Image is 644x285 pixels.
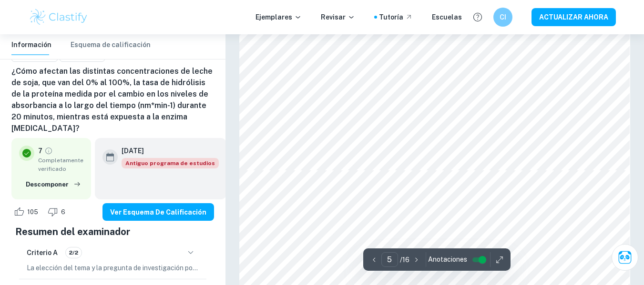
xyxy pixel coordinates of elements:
font: Ejemplares [256,13,292,21]
button: Descomponer [23,177,83,192]
font: Esquema de calificación [71,41,151,49]
font: Descomponer [26,180,69,187]
font: 2/2 [69,249,78,256]
font: 6 [61,208,65,216]
font: Tutoría [379,13,403,21]
font: ACTUALIZAR AHORA [539,14,608,21]
a: Grado totalmente verificado [44,147,53,155]
font: Revisar [321,13,346,21]
a: Escuelas [432,12,462,22]
font: Escuelas [432,13,462,21]
font: Ver esquema de calificación [110,208,206,216]
font: Anotaciones [428,256,467,263]
font: / [400,256,402,264]
button: Ayuda y comentarios [470,9,486,25]
font: 7 [38,147,42,155]
button: Ver esquema de calificación [102,203,214,221]
button: Pregúntale a Clai [612,244,638,271]
font: 16 [402,256,409,264]
div: Como [11,204,43,219]
div: A partir de la convocatoria de mayo de 2025, los requisitos de Biología IA han cambiado. Puedes c... [122,158,219,168]
font: Información [11,41,51,49]
font: 105 [27,208,38,216]
div: Aversión [45,204,71,219]
font: Antiguo programa de estudios [125,160,215,167]
button: CI [493,8,512,27]
a: Tutoría [379,12,413,22]
font: ¿Cómo afectan las distintas concentraciones de leche de soja, que van del 0% al 100%, la tasa de ... [11,67,213,133]
font: Criterio A [27,249,58,256]
font: [DATE] [122,147,144,155]
button: ACTUALIZAR AHORA [532,8,616,26]
font: Resumen del examinador [15,226,130,237]
font: CI [500,13,506,21]
img: Logotipo de Clastify [29,8,89,27]
font: Completamente verificado [38,157,83,172]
